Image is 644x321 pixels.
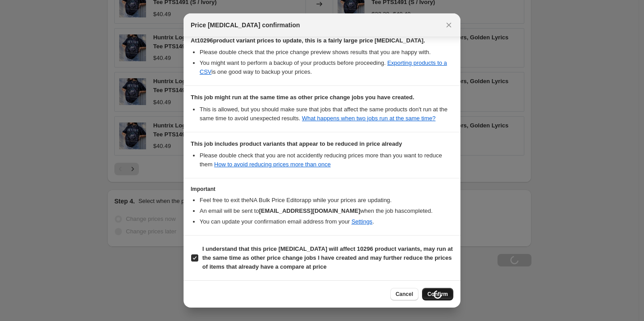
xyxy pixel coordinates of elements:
a: How to avoid reducing prices more than once [214,161,331,168]
b: This job might run at the same time as other price change jobs you have created. [191,94,414,101]
a: Settings [351,218,372,225]
li: Feel free to exit the NA Bulk Price Editor app while your prices are updating. [200,196,453,205]
li: Please double check that you are not accidently reducing prices more than you want to reduce them [200,151,453,169]
b: I understand that this price [MEDICAL_DATA] will affect 10296 product variants, may run at the sa... [202,245,453,270]
button: Cancel [390,288,418,300]
b: This job includes product variants that appear to be reduced in price already [191,140,402,147]
span: Cancel [396,291,413,298]
button: Close [443,19,455,31]
li: You can update your confirmation email address from your . [200,217,453,226]
a: Exporting products to a CSV [200,59,447,75]
li: You might want to perform a backup of your products before proceeding. is one good way to backup ... [200,59,453,76]
span: Price [MEDICAL_DATA] confirmation [191,21,300,30]
li: Please double check that the price change preview shows results that you are happy with. [200,48,453,57]
li: An email will be sent to when the job has completed . [200,207,453,215]
a: What happens when two jobs run at the same time? [302,115,435,122]
b: At 10296 product variant prices to update, this is a fairly large price [MEDICAL_DATA]. [191,37,425,44]
b: [EMAIL_ADDRESS][DOMAIN_NAME] [259,207,360,214]
li: This is allowed, but you should make sure that jobs that affect the same products don ' t run at ... [200,105,453,123]
h3: Important [191,186,453,193]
